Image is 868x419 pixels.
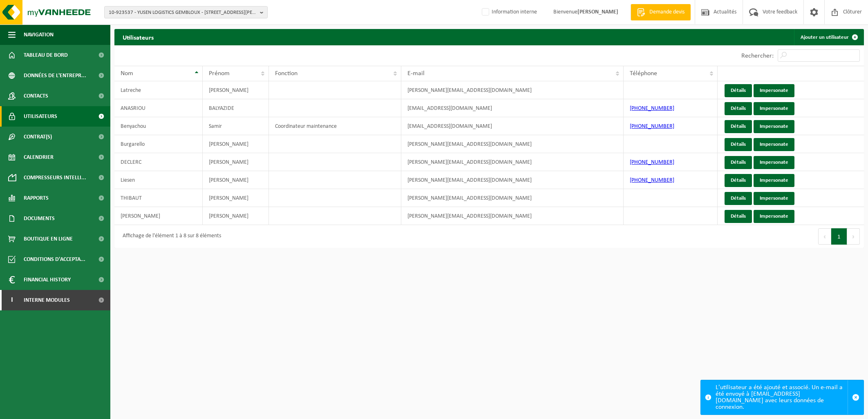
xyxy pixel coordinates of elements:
[109,7,257,19] span: 10-923537 - YUSEN LOGISTICS GEMBLOUX - [STREET_ADDRESS][PERSON_NAME]
[114,99,203,117] td: ANASRIOU
[630,123,674,129] a: [PHONE_NUMBER]
[114,207,203,225] td: [PERSON_NAME]
[114,171,203,189] td: Liesen
[114,153,203,171] td: DECLERC
[754,192,794,205] a: Impersonate
[104,6,268,18] button: 10-923537 - YUSEN LOGISTICS GEMBLOUX - [STREET_ADDRESS][PERSON_NAME]
[203,153,269,171] td: [PERSON_NAME]
[24,45,68,65] span: Tableau de bord
[577,9,618,15] strong: [PERSON_NAME]
[725,102,752,115] a: Détails
[209,70,230,77] span: Prénom
[630,177,674,183] a: [PHONE_NUMBER]
[24,249,85,270] span: Conditions d'accepta...
[480,6,537,18] label: Information interne
[24,25,54,45] span: Navigation
[716,380,848,415] div: L'utilisateur a été ajouté et associé. Un e-mail a été envoyé à [EMAIL_ADDRESS][DOMAIN_NAME] avec...
[754,102,794,115] a: Impersonate
[114,81,203,99] td: Latreche
[114,135,203,153] td: Burgarello
[401,135,624,153] td: [PERSON_NAME][EMAIL_ADDRESS][DOMAIN_NAME]
[24,147,54,167] span: Calendrier
[203,117,269,135] td: Samir
[24,167,86,188] span: Compresseurs intelli...
[754,84,794,97] a: Impersonate
[725,174,752,187] a: Détails
[401,117,624,135] td: [EMAIL_ADDRESS][DOMAIN_NAME]
[401,207,624,225] td: [PERSON_NAME][EMAIL_ADDRESS][DOMAIN_NAME]
[24,208,55,229] span: Documents
[725,84,752,97] a: Détails
[630,159,674,165] a: [PHONE_NUMBER]
[24,188,49,208] span: Rapports
[401,189,624,207] td: [PERSON_NAME][EMAIL_ADDRESS][DOMAIN_NAME]
[8,290,16,310] span: I
[24,65,86,86] span: Données de l'entrepr...
[24,86,48,106] span: Contacts
[401,171,624,189] td: [PERSON_NAME][EMAIL_ADDRESS][DOMAIN_NAME]
[24,127,52,147] span: Contrat(s)
[24,229,73,249] span: Boutique en ligne
[401,99,624,117] td: [EMAIL_ADDRESS][DOMAIN_NAME]
[647,8,687,16] span: Demande devis
[754,156,794,169] a: Impersonate
[401,81,624,99] td: [PERSON_NAME][EMAIL_ADDRESS][DOMAIN_NAME]
[24,290,70,310] span: Interne modules
[725,210,752,223] a: Détails
[741,53,774,59] label: Rechercher:
[794,29,863,45] a: Ajouter un utilisateur
[754,174,794,187] a: Impersonate
[24,106,57,127] span: Utilisateurs
[754,138,794,151] a: Impersonate
[630,105,674,111] a: [PHONE_NUMBER]
[203,189,269,207] td: [PERSON_NAME]
[269,117,401,135] td: Coordinateur maintenance
[275,70,298,77] span: Fonction
[203,171,269,189] td: [PERSON_NAME]
[725,138,752,151] a: Détails
[725,192,752,205] a: Détails
[401,153,624,171] td: [PERSON_NAME][EMAIL_ADDRESS][DOMAIN_NAME]
[831,228,847,245] button: 1
[114,189,203,207] td: THIBAUT
[754,210,794,223] a: Impersonate
[818,228,831,245] button: Previous
[114,29,162,45] h2: Utilisateurs
[203,207,269,225] td: [PERSON_NAME]
[203,99,269,117] td: BALYAZIDE
[725,156,752,169] a: Détails
[203,135,269,153] td: [PERSON_NAME]
[24,270,71,290] span: Financial History
[114,117,203,135] td: Benyachou
[407,70,425,77] span: E-mail
[725,120,752,133] a: Détails
[203,81,269,99] td: [PERSON_NAME]
[847,228,860,245] button: Next
[754,120,794,133] a: Impersonate
[630,70,657,77] span: Téléphone
[631,4,691,20] a: Demande devis
[121,70,133,77] span: Nom
[119,229,221,244] div: Affichage de l'élément 1 à 8 sur 8 éléments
